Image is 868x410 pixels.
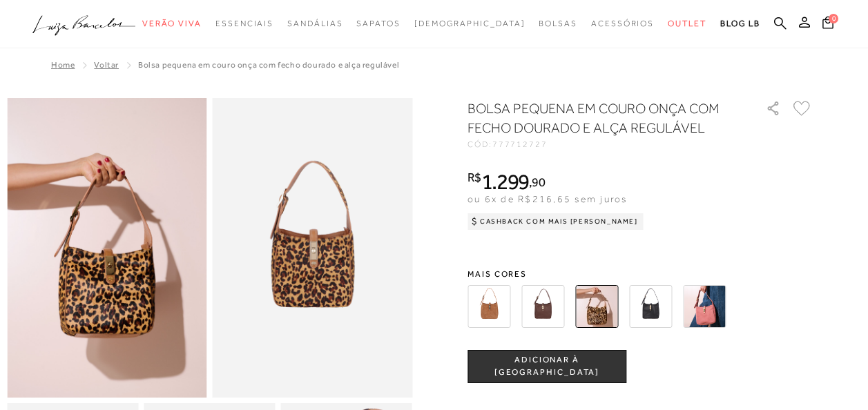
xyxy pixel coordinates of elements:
[215,11,273,37] a: noSubCategoriesText
[481,169,530,194] span: 1.299
[818,15,838,34] button: 0
[467,193,627,204] span: ou 6x de R$216,65 sem juros
[142,19,202,28] span: Verão Viva
[51,60,75,70] a: Home
[720,19,760,28] span: BLOG LB
[215,19,273,28] span: Essenciais
[629,285,672,328] img: BOLSA PEQUENA EM COURO PRETO COM FECHO DOURADO E ALÇA REGULÁVEL
[532,175,545,189] span: 90
[591,19,654,28] span: Acessórios
[467,171,481,184] i: R$
[467,350,626,383] button: ADICIONAR À [GEOGRAPHIC_DATA]
[356,11,400,37] a: noSubCategoriesText
[668,19,706,28] span: Outlet
[7,98,207,398] img: image
[213,98,413,398] img: image
[575,285,618,328] img: BOLSA PEQUENA EM COURO ONÇA COM FECHO DOURADO E ALÇA REGULÁVEL
[467,213,644,230] div: Cashback com Mais [PERSON_NAME]
[529,176,545,188] i: ,
[521,285,564,328] img: BOLSA PEQUENA EM COURO CAFÉ COM FECHO DOURADO E ALÇA REGULÁVEL
[414,19,525,28] span: [DEMOGRAPHIC_DATA]
[356,19,400,28] span: Sapatos
[539,19,577,28] span: Bolsas
[720,11,760,37] a: BLOG LB
[468,354,626,378] span: ADICIONAR À [GEOGRAPHIC_DATA]
[287,11,343,37] a: noSubCategoriesText
[829,14,838,23] span: 0
[539,11,577,37] a: noSubCategoriesText
[414,11,525,37] a: noSubCategoriesText
[94,60,119,70] a: Voltar
[467,140,744,148] div: CÓD:
[492,139,548,149] span: 777712727
[668,11,706,37] a: noSubCategoriesText
[138,60,399,70] span: BOLSA PEQUENA EM COURO ONÇA COM FECHO DOURADO E ALÇA REGULÁVEL
[142,11,202,37] a: noSubCategoriesText
[591,11,654,37] a: noSubCategoriesText
[467,99,726,137] h1: BOLSA PEQUENA EM COURO ONÇA COM FECHO DOURADO E ALÇA REGULÁVEL
[683,285,726,328] img: BOLSA PEQUENA EM COURO ROSA QUARTZO COM FECHO DOURADO E ALÇA REGULÁVEL
[287,19,343,28] span: Sandálias
[467,270,813,278] span: Mais cores
[467,285,510,328] img: BOLSA PEQUENA EM CAMURÇA CARAMELO COM FECHO DOURADO E ALÇA REGULÁVEL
